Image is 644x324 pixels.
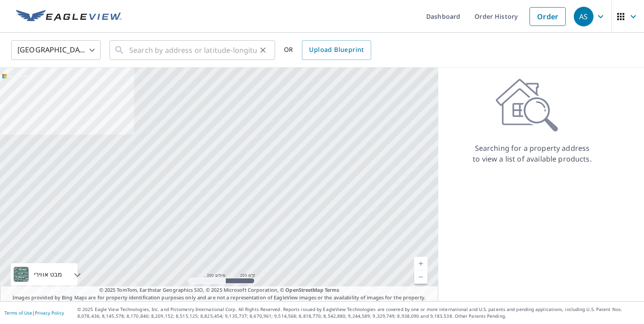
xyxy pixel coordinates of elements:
a: רמה נוכחית 5, הגדלת התצוגה [414,257,428,270]
a: Upload Blueprint [302,40,371,60]
input: Search by address or latitude-longitude [129,38,257,63]
span: Upload Blueprint [309,44,364,55]
button: Clear [257,44,269,56]
a: OpenStreetMap [285,286,323,293]
div: OR [284,40,371,60]
a: Privacy Policy [35,310,64,316]
a: Terms [325,286,339,293]
a: Order [530,7,566,26]
div: מבט אווירי [31,263,65,286]
div: [GEOGRAPHIC_DATA] [11,38,101,63]
span: © 2025 TomTom, Earthstar Geographics SIO, © 2025 Microsoft Corporation, © [99,286,339,294]
img: EV Logo [16,10,122,23]
p: Searching for a property address to view a list of available products. [472,143,592,164]
p: | [4,310,64,315]
div: מבט אווירי [11,263,77,286]
div: AS [574,7,593,26]
p: © 2025 Eagle View Technologies, Inc. and Pictometry International Corp. All Rights Reserved. Repo... [77,306,640,320]
a: Terms of Use [4,310,32,316]
a: רמה נוכחית 5, הקטנה [414,270,428,284]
